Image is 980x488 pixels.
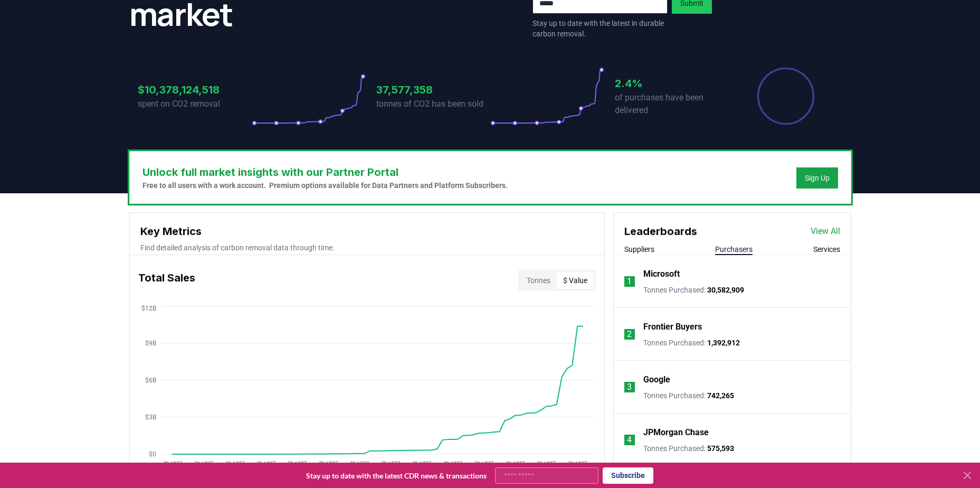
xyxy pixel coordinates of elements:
[474,461,493,468] tspan: [DATE]
[643,390,734,401] p: Tonnes Purchased :
[138,98,252,110] p: spent on CO2 removal
[643,268,680,280] a: Microsoft
[707,339,740,347] span: 1,392,912
[520,272,557,289] button: Tonnes
[643,337,740,348] p: Tonnes Purchased :
[376,98,490,110] p: tonnes of CO2 has been sold
[643,285,744,295] p: Tonnes Purchased :
[627,328,632,341] p: 2
[145,377,156,384] tspan: $6B
[627,275,632,288] p: 1
[194,461,213,468] tspan: [DATE]
[796,167,838,189] button: Sign Up
[568,461,586,468] tspan: [DATE]
[145,340,156,347] tspan: $9B
[319,461,337,468] tspan: [DATE]
[627,381,632,393] p: 3
[141,305,156,312] tspan: $12B
[537,461,555,468] tspan: [DATE]
[532,18,668,39] p: Stay up to date with the latest in durable carbon removal.
[140,242,594,253] p: Find detailed analysis of carbon removal data through time.
[225,461,244,468] tspan: [DATE]
[756,67,815,126] div: Percentage of sales delivered
[138,82,252,98] h3: $10,378,124,518
[643,443,734,454] p: Tonnes Purchased :
[643,321,702,333] a: Frontier Buyers
[643,373,670,386] a: Google
[805,173,830,183] a: Sign Up
[142,164,508,180] h3: Unlock full market insights with our Partner Portal
[707,286,744,294] span: 30,582,909
[256,461,275,468] tspan: [DATE]
[615,91,729,117] p: of purchases have been delivered
[506,461,524,468] tspan: [DATE]
[624,223,697,239] h3: Leaderboards
[163,461,182,468] tspan: [DATE]
[624,244,654,255] button: Suppliers
[643,426,709,439] a: JPMorgan Chase
[443,461,462,468] tspan: [DATE]
[615,76,729,91] h3: 2.4%
[627,434,632,446] p: 4
[707,444,734,453] span: 575,593
[288,461,306,468] tspan: [DATE]
[142,180,508,191] p: Free to all users with a work account. Premium options available for Data Partners and Platform S...
[813,244,840,255] button: Services
[149,451,156,458] tspan: $0
[145,414,156,421] tspan: $3B
[412,461,431,468] tspan: [DATE]
[557,272,594,289] button: $ Value
[138,270,195,291] h3: Total Sales
[140,223,594,239] h3: Key Metrics
[707,391,734,400] span: 742,265
[381,461,399,468] tspan: [DATE]
[811,225,840,238] a: View All
[715,244,753,255] button: Purchasers
[350,461,368,468] tspan: [DATE]
[376,82,490,98] h3: 37,577,358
